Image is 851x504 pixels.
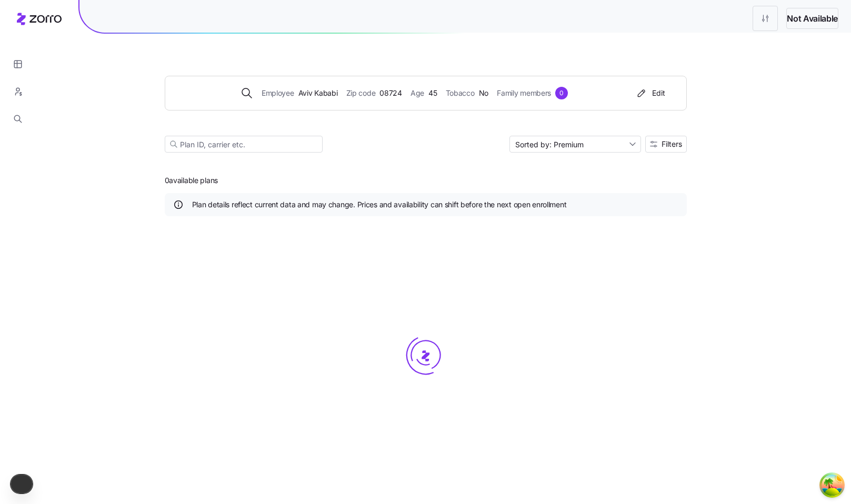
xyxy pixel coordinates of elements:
[428,87,437,99] span: 45
[509,136,641,153] input: Sort by
[446,87,475,99] span: Tobacco
[165,136,323,153] input: Plan ID, carrier etc.
[411,87,424,99] span: Age
[262,87,294,99] span: Employee
[787,12,838,25] span: Not Available
[635,88,665,98] div: Edit
[192,199,567,210] span: Plan details reflect current data and may change. Prices and availability can shift before the ne...
[165,175,218,186] span: 0 available plans
[497,87,551,99] span: Family members
[298,87,338,99] span: Aviv Kababi
[631,85,669,102] button: Edit
[555,87,568,99] div: 0
[822,475,843,496] button: Open Tanstack query devtools
[379,87,402,99] span: 08724
[662,140,682,148] span: Filters
[346,87,376,99] span: Zip code
[479,87,488,99] span: No
[645,136,687,153] button: Filters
